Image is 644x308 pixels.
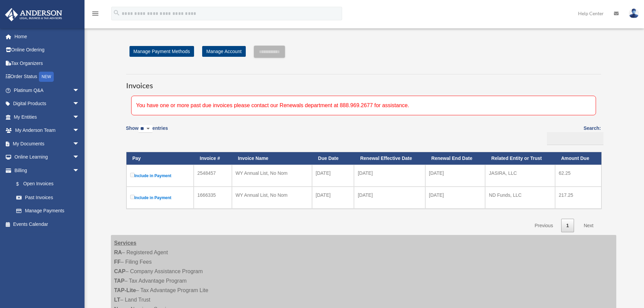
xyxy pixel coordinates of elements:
[547,132,603,145] input: Search:
[130,195,135,199] input: Include in Payment
[579,219,599,233] a: Next
[5,150,90,164] a: Online Learningarrow_drop_down
[561,219,574,233] a: 1
[312,152,354,165] th: Due Date: activate to sort column ascending
[114,287,136,293] strong: TAP-Lite
[130,193,190,202] label: Include in Payment
[5,164,86,177] a: Billingarrow_drop_down
[5,70,90,84] a: Order StatusNEW
[354,187,425,209] td: [DATE]
[114,297,120,303] strong: LT
[5,97,90,111] a: Digital Productsarrow_drop_down
[485,152,555,165] th: Related Entity or Trust: activate to sort column ascending
[545,124,601,145] label: Search:
[114,259,121,265] strong: FF
[139,125,152,133] select: Showentries
[20,180,23,188] span: $
[114,250,122,255] strong: RA
[39,72,54,82] div: NEW
[91,12,99,18] a: menu
[555,187,601,209] td: 217.25
[194,152,232,165] th: Invoice #: activate to sort column ascending
[485,165,555,187] td: JASIRA, LLC
[232,152,312,165] th: Invoice Name: activate to sort column ascending
[73,124,86,138] span: arrow_drop_down
[5,137,90,150] a: My Documentsarrow_drop_down
[194,165,232,187] td: 2548457
[202,46,245,57] a: Manage Account
[130,173,135,177] input: Include in Payment
[629,8,639,18] img: User Pic
[126,74,601,91] h3: Invoices
[5,30,90,43] a: Home
[114,268,126,274] strong: CAP
[485,187,555,209] td: ND Funds, LLC
[73,150,86,164] span: arrow_drop_down
[126,124,168,140] label: Show entries
[312,187,354,209] td: [DATE]
[425,187,485,209] td: [DATE]
[73,110,86,124] span: arrow_drop_down
[354,165,425,187] td: [DATE]
[236,190,308,200] div: WY Annual List, No Nom
[9,177,83,191] a: $Open Invoices
[5,110,90,124] a: My Entitiesarrow_drop_down
[126,152,194,165] th: Pay: activate to sort column descending
[312,165,354,187] td: [DATE]
[114,240,137,246] strong: Services
[425,152,485,165] th: Renewal End Date: activate to sort column ascending
[5,56,90,70] a: Tax Organizers
[114,278,125,284] strong: TAP
[5,217,90,231] a: Events Calendar
[129,46,194,57] a: Manage Payment Methods
[73,164,86,177] span: arrow_drop_down
[131,96,596,115] div: You have one or more past due invoices please contact our Renewals department at 888.969.2677 for...
[194,187,232,209] td: 1666335
[73,97,86,111] span: arrow_drop_down
[529,219,558,233] a: Previous
[9,204,86,218] a: Manage Payments
[9,191,86,204] a: Past Invoices
[91,9,99,18] i: menu
[555,165,601,187] td: 62.25
[73,137,86,151] span: arrow_drop_down
[5,84,90,97] a: Platinum Q&Aarrow_drop_down
[130,171,190,180] label: Include in Payment
[425,165,485,187] td: [DATE]
[113,9,120,17] i: search
[354,152,425,165] th: Renewal Effective Date: activate to sort column ascending
[73,84,86,97] span: arrow_drop_down
[5,43,90,57] a: Online Ordering
[3,8,64,21] img: Anderson Advisors Platinum Portal
[555,152,601,165] th: Amount Due: activate to sort column ascending
[5,124,90,137] a: My Anderson Teamarrow_drop_down
[236,168,308,178] div: WY Annual List, No Nom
